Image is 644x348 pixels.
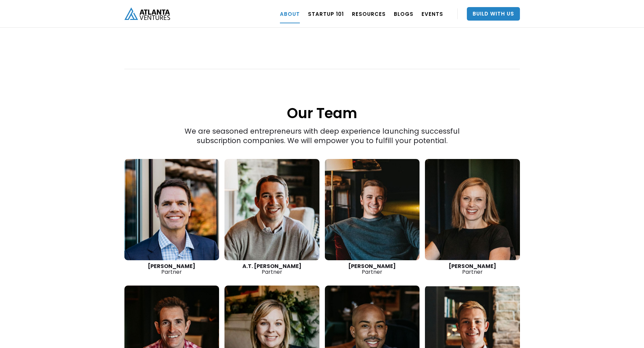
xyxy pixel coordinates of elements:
a: BLOGS [394,4,413,23]
a: Startup 101 [308,4,344,23]
h1: Our Team [124,70,520,123]
strong: A.T. [PERSON_NAME] [242,262,302,270]
a: ABOUT [280,4,300,23]
strong: [PERSON_NAME] [148,262,195,270]
iframe: profile [3,10,105,62]
div: Partner [124,263,219,275]
div: Partner [224,263,319,275]
strong: [PERSON_NAME] [348,262,396,270]
a: EVENTS [422,4,443,23]
strong: [PERSON_NAME] [449,262,496,270]
div: Partner [325,263,420,275]
a: Build With Us [467,7,520,21]
a: RESOURCES [352,4,386,23]
div: Partner [425,263,520,275]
